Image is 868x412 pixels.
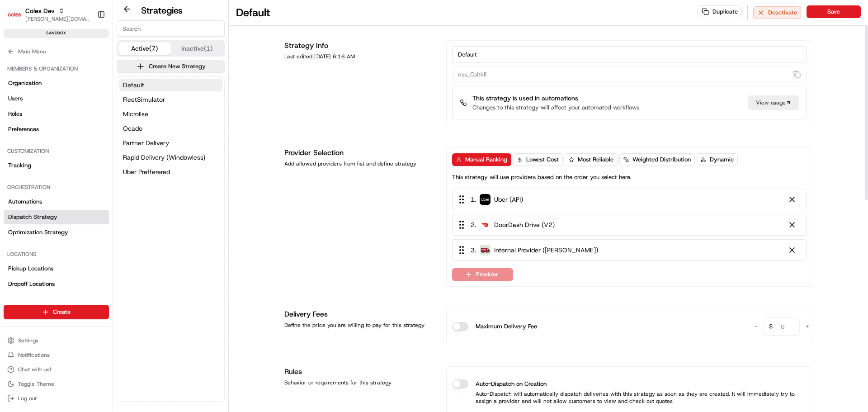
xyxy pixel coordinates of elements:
[578,156,613,164] span: Most Reliable
[4,210,109,224] a: Dispatch Strategy
[236,5,270,20] h1: Default
[4,4,94,25] button: Coles DevColes Dev[PERSON_NAME][DOMAIN_NAME][EMAIL_ADDRESS][PERSON_NAME][DOMAIN_NAME]
[4,62,109,76] div: Members & Organization
[4,194,109,209] a: Automations
[452,173,632,181] p: This strategy will use providers based on the order you select here.
[123,95,165,104] span: FleetSimulator
[8,95,23,103] span: Users
[123,81,144,90] span: Default
[632,156,691,164] span: Weighted Distribution
[123,109,148,118] span: Microlise
[480,194,491,205] img: uber-new-logo.jpeg
[18,380,54,388] span: Toggle Theme
[4,45,109,58] button: Main Menu
[18,395,37,402] span: Log out
[4,144,109,158] div: Customization
[513,153,563,166] button: Lowest Cost
[765,319,776,337] span: $
[18,48,46,55] span: Main Menu
[18,351,50,359] span: Notifications
[4,305,109,319] button: Create
[4,277,109,291] a: Dropoff Locations
[807,5,861,18] button: Save
[4,91,109,106] a: Users
[452,153,511,166] button: Manual Ranking
[456,220,555,230] div: 2 .
[123,167,170,176] span: Uber Prefferered
[284,379,435,386] div: Behavior or requirements for this strategy
[8,280,55,288] span: Dropoff Locations
[710,156,734,164] span: Dynamic
[565,153,618,166] button: Most Reliable
[4,122,109,137] a: Preferences
[526,156,559,164] span: Lowest Cost
[697,153,738,166] button: Dynamic
[753,6,801,19] button: Deactivate
[119,166,222,178] button: Uber Prefferered
[452,239,807,261] div: 3. Internal Provider ([PERSON_NAME])
[119,93,222,106] button: FleetSimulator
[284,147,435,158] h1: Provider Selection
[4,158,109,173] a: Tracking
[476,322,537,331] label: Maximum Delivery Fee
[8,79,42,87] span: Organization
[4,180,109,194] div: Orchestration
[25,6,55,15] span: Coles Dev
[284,309,435,320] h1: Delivery Fees
[8,125,39,133] span: Preferences
[619,153,695,166] button: Weighted Distribution
[456,245,598,255] div: 3 .
[4,76,109,90] a: Organization
[4,363,109,376] button: Chat with us!
[119,122,222,135] button: Ocado
[465,156,507,164] span: Manual Ranking
[452,189,807,210] div: 1. Uber (API)
[171,42,223,55] button: Inactive (1)
[4,225,109,240] a: Optimization Strategy
[123,124,142,133] span: Ocado
[284,366,435,377] h1: Rules
[119,108,222,120] button: Microlise
[284,160,435,167] div: Add allowed providers from list and define strategy
[698,5,742,18] button: Duplicate
[53,308,71,316] span: Create
[119,137,222,149] button: Partner Delivery
[4,29,109,38] div: sandbox
[25,15,90,23] button: [PERSON_NAME][DOMAIN_NAME][EMAIL_ADDRESS][PERSON_NAME][DOMAIN_NAME]
[4,107,109,121] a: Roles
[748,95,799,110] a: View usage
[452,268,513,281] button: Provider
[123,153,205,162] span: Rapid Delivery (Windowless)
[4,392,109,405] button: Log out
[7,7,22,22] img: Coles Dev
[8,265,53,273] span: Pickup Locations
[8,198,42,206] span: Automations
[480,245,491,256] img: coles.png
[118,42,171,55] button: Active (7)
[4,261,109,276] a: Pickup Locations
[284,53,435,60] div: Last edited [DATE] 6:16 AM
[117,60,225,73] button: Create New Strategy
[480,219,491,230] img: doordash_logo_v2.png
[18,366,51,373] span: Chat with us!
[4,349,109,361] button: Notifications
[8,110,22,118] span: Roles
[4,378,109,390] button: Toggle Theme
[284,322,435,329] div: Define the price you are willing to pay for this strategy
[8,161,31,170] span: Tracking
[472,94,639,103] p: This strategy is used in automations
[119,151,222,164] button: Rapid Delivery (Windowless)
[452,390,807,405] p: Auto-Dispatch will automatically dispatch deliveries with this strategy as soon as they are creat...
[452,214,807,236] div: 2. DoorDash Drive (V2)
[4,247,109,261] div: Locations
[119,79,222,91] button: Default
[476,379,547,388] label: Auto-Dispatch on Creation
